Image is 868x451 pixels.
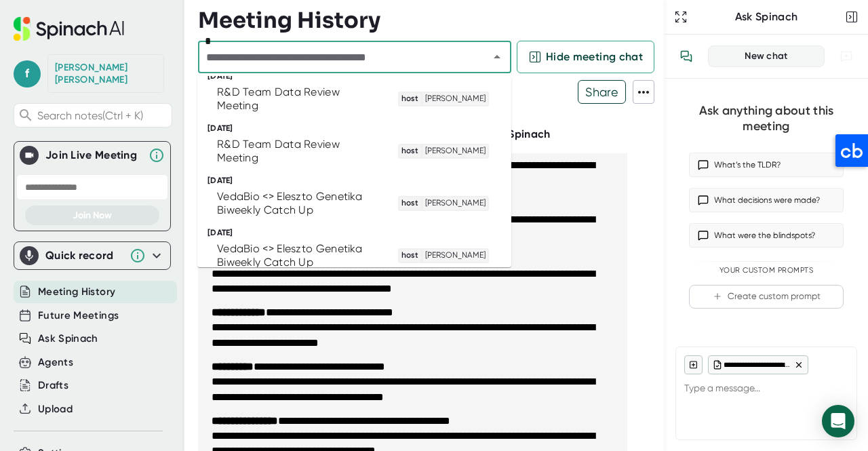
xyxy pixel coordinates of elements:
button: Create custom prompt [689,285,844,309]
div: VedaBio <> Eleszto Genetika Biweekly Catch Up [217,190,381,217]
div: [DATE] [208,176,511,186]
button: Ask Spinach [487,126,551,142]
div: [DATE] [208,123,511,134]
button: Share [578,80,626,104]
div: Ask anything about this meeting [689,103,844,134]
span: [PERSON_NAME] [423,197,488,210]
div: R&D Team Data Review Meeting [217,138,381,165]
span: Join Now [73,210,112,221]
button: What were the blindspots? [689,223,844,248]
span: host [399,197,420,210]
button: Expand to Ask Spinach page [671,7,690,26]
button: Future Meetings [38,308,119,323]
span: host [399,93,420,105]
div: Join Live Meeting [45,149,142,162]
div: Your Custom Prompts [689,266,844,275]
button: What’s the TLDR? [689,153,844,177]
button: Meeting History [38,284,115,300]
span: Share [578,80,625,104]
div: [DATE] [208,71,511,81]
div: Join Live MeetingJoin Live Meeting [20,142,165,169]
span: host [399,145,420,157]
span: Search notes (Ctrl + K) [37,109,168,122]
button: Agents [38,355,73,370]
div: VedaBio <> Eleszto Genetika Biweekly Catch Up [217,242,381,269]
span: [PERSON_NAME] [423,250,488,262]
div: R&D Team Data Review Meeting [217,85,381,113]
span: f [14,60,41,87]
button: Drafts [38,378,68,393]
span: [PERSON_NAME] [423,145,488,157]
span: Hide meeting chat [546,49,643,65]
button: View conversation history [673,43,700,70]
button: Upload [38,401,73,417]
div: New chat [717,50,816,62]
button: What decisions were made? [689,188,844,212]
button: Close conversation sidebar [842,7,861,26]
div: Open Intercom Messenger [822,405,854,437]
button: Ask Spinach [38,331,98,347]
div: [DATE] [208,228,511,238]
h3: Meeting History [198,7,380,33]
div: Quick record [45,249,123,262]
img: Join Live Meeting [22,149,36,162]
span: Ask Spinach [487,128,551,140]
button: Join Now [25,205,159,225]
div: Frederic Sweeney [55,62,157,85]
button: Hide meeting chat [517,41,654,73]
div: Ask Spinach [690,10,842,24]
button: Close [488,47,507,66]
span: [PERSON_NAME] [423,93,488,105]
div: Quick record [20,242,165,269]
span: host [399,250,420,262]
